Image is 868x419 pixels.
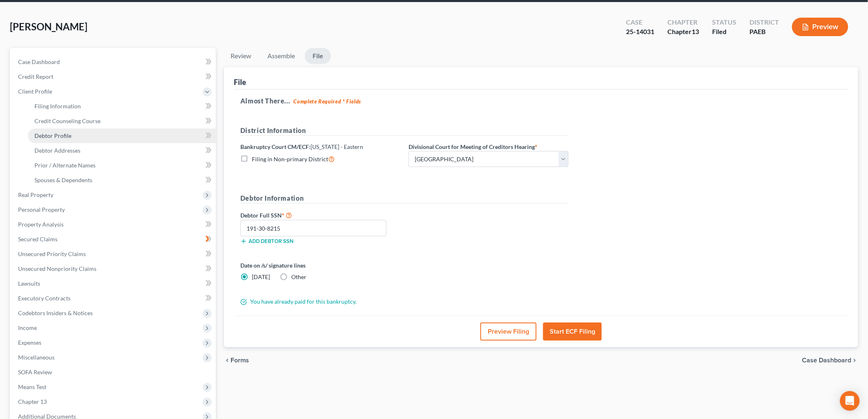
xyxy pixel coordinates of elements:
[28,173,216,188] a: Spouses & Dependents
[18,398,47,405] span: Chapter 13
[18,369,52,375] span: SOFA Review
[240,142,363,151] label: Bankruptcy Court CM/ECF:
[236,210,404,220] label: Debtor Full SSN
[240,193,569,204] h5: Debtor Information
[18,73,53,80] span: Credit Report
[18,309,93,316] span: Codebtors Insiders & Notices
[749,18,779,27] div: District
[18,250,86,257] span: Unsecured Priority Claims
[252,273,270,280] span: [DATE]
[240,261,400,270] label: Date on /s/ signature lines
[18,295,71,302] span: Executory Contracts
[252,156,328,163] span: Filing in Non-primary District
[692,27,699,35] span: 13
[667,18,699,27] div: Chapter
[802,357,858,364] a: Case Dashboard chevron_right
[18,339,41,346] span: Expenses
[28,158,216,173] a: Prior / Alternate Names
[409,142,537,151] label: Divisional Court for Meeting of Creditors Hearing
[802,357,852,364] span: Case Dashboard
[231,357,249,364] span: Forms
[18,236,57,243] span: Secured Claims
[18,324,37,331] span: Income
[34,132,71,139] span: Debtor Profile
[852,357,858,364] i: chevron_right
[626,18,654,27] div: Case
[18,383,46,390] span: Means Test
[240,238,293,245] button: Add debtor SSN
[18,58,60,65] span: Case Dashboard
[18,221,64,228] span: Property Analysis
[240,220,386,236] input: XXX-XX-XXXX
[11,247,216,261] a: Unsecured Priority Claims
[667,27,699,37] div: Chapter
[712,18,736,27] div: Status
[11,232,216,247] a: Secured Claims
[18,191,53,198] span: Real Property
[18,280,40,287] span: Lawsuits
[34,176,92,183] span: Spouses & Dependents
[18,88,52,95] span: Client Profile
[18,265,96,272] span: Unsecured Nonpriority Claims
[294,98,361,105] strong: Complete Required * Fields
[240,96,842,106] h5: Almost There...
[34,147,80,154] span: Debtor Addresses
[11,217,216,232] a: Property Analysis
[11,365,216,380] a: SOFA Review
[34,117,101,124] span: Credit Counseling Course
[18,206,65,213] span: Personal Property
[28,99,216,114] a: Filing Information
[311,143,363,150] span: [US_STATE] - Eastern
[224,48,258,64] a: Review
[291,273,306,280] span: Other
[480,323,537,341] button: Preview Filing
[240,126,569,136] h5: District Information
[840,391,860,411] div: Open Intercom Messenger
[28,143,216,158] a: Debtor Addresses
[28,114,216,128] a: Credit Counseling Course
[305,48,331,64] a: File
[28,128,216,143] a: Debtor Profile
[224,357,231,364] i: chevron_left
[261,48,302,64] a: Assemble
[224,357,260,364] button: chevron_left Forms
[792,18,848,36] button: Preview
[236,298,573,306] div: You have already paid for this bankruptcy.
[712,27,736,37] div: Filed
[34,162,96,169] span: Prior / Alternate Names
[11,276,216,291] a: Lawsuits
[11,69,216,84] a: Credit Report
[543,323,602,341] button: Start ECF Filing
[749,27,779,37] div: PAEB
[11,291,216,306] a: Executory Contracts
[11,261,216,276] a: Unsecured Nonpriority Claims
[18,354,55,361] span: Miscellaneous
[34,103,81,110] span: Filing Information
[10,21,87,32] span: [PERSON_NAME]
[626,27,654,37] div: 25-14031
[234,77,246,87] div: File
[11,55,216,69] a: Case Dashboard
